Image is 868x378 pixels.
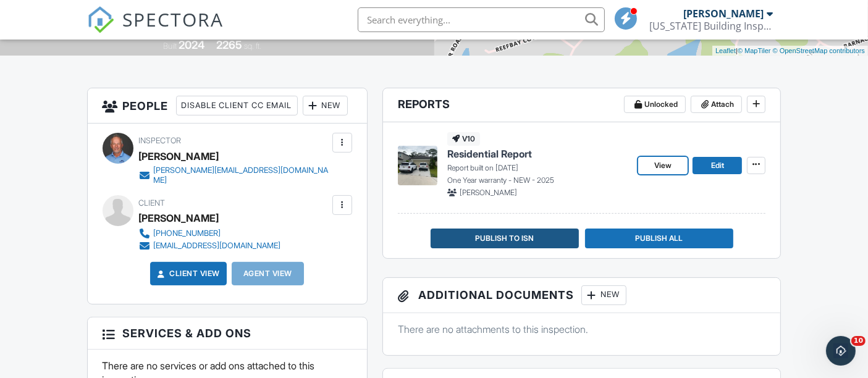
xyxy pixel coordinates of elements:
[216,38,242,51] div: 2265
[154,241,281,251] div: [EMAIL_ADDRESS][DOMAIN_NAME]
[88,88,367,124] h3: People
[712,46,868,56] div: |
[773,47,865,54] a: © OpenStreetMap contributors
[581,285,626,305] div: New
[176,96,298,115] div: Disable Client CC Email
[139,227,281,240] a: [PHONE_NUMBER]
[139,166,329,185] a: [PERSON_NAME][EMAIL_ADDRESS][DOMAIN_NAME]
[154,166,329,185] div: [PERSON_NAME][EMAIL_ADDRESS][DOMAIN_NAME]
[738,47,771,54] a: © MapTiler
[139,136,182,145] span: Inspector
[715,47,736,54] a: Leaflet
[139,240,281,252] a: [EMAIL_ADDRESS][DOMAIN_NAME]
[163,41,177,51] span: Built
[358,7,605,32] input: Search everything...
[244,41,261,51] span: sq. ft.
[139,147,219,166] div: [PERSON_NAME]
[650,20,773,32] div: Florida Building Inspection Group
[139,198,166,208] span: Client
[87,17,224,43] a: SPECTORA
[851,336,866,346] span: 10
[123,6,224,32] span: SPECTORA
[684,7,764,20] div: [PERSON_NAME]
[398,322,766,336] p: There are no attachments to this inspection.
[383,278,781,313] h3: Additional Documents
[179,38,204,51] div: 2024
[154,267,220,280] a: Client View
[303,96,348,115] div: New
[154,229,221,238] div: [PHONE_NUMBER]
[139,209,219,227] div: [PERSON_NAME]
[88,317,367,350] h3: Services & Add ons
[87,6,114,33] img: The Best Home Inspection Software - Spectora
[826,336,856,366] iframe: Intercom live chat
